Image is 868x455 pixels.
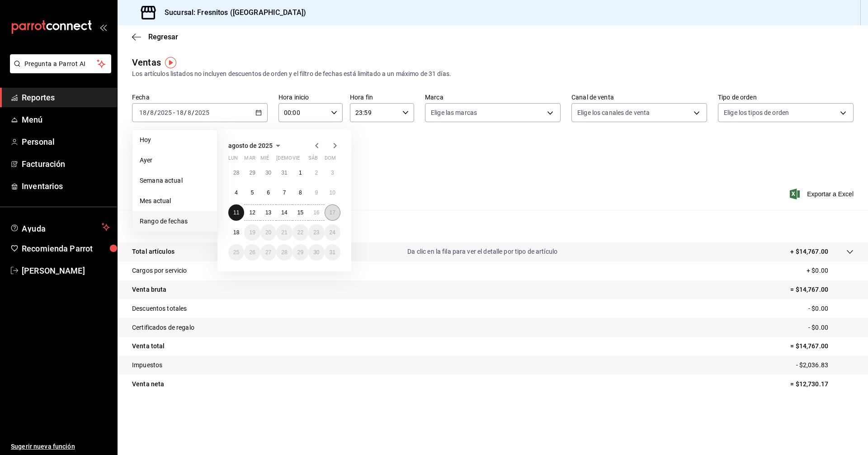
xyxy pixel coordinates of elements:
button: 28 de julio de 2025 [228,165,244,181]
span: / [147,109,150,116]
input: -- [187,109,192,116]
button: 18 de agosto de 2025 [228,224,244,241]
span: agosto de 2025 [228,142,273,149]
button: 13 de agosto de 2025 [260,204,276,221]
label: Marca [425,94,561,100]
div: Ventas [132,56,161,69]
span: Elige los canales de venta [577,108,650,117]
p: - $0.00 [808,323,854,332]
span: Mes actual [140,196,210,206]
abbr: 18 de agosto de 2025 [233,229,239,236]
p: = $14,767.00 [790,285,854,294]
abbr: miércoles [260,155,269,165]
span: Recomienda Parrot [22,242,110,255]
abbr: martes [244,155,255,165]
abbr: 10 de agosto de 2025 [330,190,335,196]
button: 15 de agosto de 2025 [292,204,308,221]
span: Inventarios [22,180,110,192]
button: 23 de agosto de 2025 [308,224,324,241]
button: 29 de agosto de 2025 [292,244,308,261]
input: -- [139,109,147,116]
button: Pregunta a Parrot AI [10,54,111,73]
p: Venta neta [132,379,164,389]
p: = $12,730.17 [790,379,854,389]
button: 6 de agosto de 2025 [260,185,276,201]
abbr: 29 de agosto de 2025 [297,249,303,256]
span: Rango de fechas [140,217,210,226]
p: Resumen [132,221,854,232]
label: Hora inicio [278,94,343,100]
button: Exportar a Excel [792,189,854,199]
label: Canal de venta [571,94,707,100]
abbr: 19 de agosto de 2025 [249,229,255,236]
p: Venta total [132,341,165,351]
p: - $2,036.83 [796,360,854,370]
button: 3 de agosto de 2025 [325,165,340,181]
p: Venta bruta [132,285,166,294]
abbr: 26 de agosto de 2025 [249,249,255,256]
p: Certificados de regalo [132,323,194,332]
abbr: 12 de agosto de 2025 [249,209,255,216]
button: 8 de agosto de 2025 [292,185,308,201]
label: Tipo de orden [718,94,854,100]
img: Tooltip marker [165,57,176,68]
input: -- [150,109,154,116]
input: ---- [157,109,172,116]
span: Sugerir nueva función [11,442,110,451]
button: agosto de 2025 [228,140,283,151]
h3: Sucursal: Fresnitos ([GEOGRAPHIC_DATA]) [157,7,306,18]
abbr: 25 de agosto de 2025 [233,249,239,256]
button: 4 de agosto de 2025 [228,185,244,201]
p: Descuentos totales [132,304,187,313]
abbr: 5 de agosto de 2025 [251,190,254,196]
button: 21 de agosto de 2025 [276,224,292,241]
span: - [173,109,175,116]
abbr: 17 de agosto de 2025 [330,209,335,216]
span: Ayer [140,156,210,165]
span: Facturación [22,158,110,170]
p: Cargos por servicio [132,266,187,275]
button: 29 de julio de 2025 [244,165,260,181]
span: Ayuda [22,222,98,232]
abbr: 3 de agosto de 2025 [331,170,334,176]
abbr: 7 de agosto de 2025 [283,190,286,196]
button: 31 de agosto de 2025 [325,244,340,261]
button: 10 de agosto de 2025 [325,185,340,201]
button: 2 de agosto de 2025 [308,165,324,181]
abbr: domingo [325,155,336,165]
span: Pregunta a Parrot AI [24,59,97,69]
button: 9 de agosto de 2025 [308,185,324,201]
input: ---- [194,109,210,116]
button: 7 de agosto de 2025 [276,185,292,201]
button: open_drawer_menu [99,24,107,31]
button: 26 de agosto de 2025 [244,244,260,261]
button: 16 de agosto de 2025 [308,204,324,221]
a: Pregunta a Parrot AI [6,66,111,75]
span: Reportes [22,91,110,104]
span: Regresar [148,33,178,41]
abbr: jueves [276,155,330,165]
button: 28 de agosto de 2025 [276,244,292,261]
abbr: 23 de agosto de 2025 [313,229,319,236]
abbr: 27 de agosto de 2025 [265,249,271,256]
button: 19 de agosto de 2025 [244,224,260,241]
abbr: 14 de agosto de 2025 [281,209,287,216]
abbr: 16 de agosto de 2025 [313,209,319,216]
abbr: 30 de julio de 2025 [265,170,271,176]
abbr: 1 de agosto de 2025 [299,170,302,176]
button: 31 de julio de 2025 [276,165,292,181]
span: Semana actual [140,176,210,185]
button: 1 de agosto de 2025 [292,165,308,181]
input: -- [176,109,184,116]
span: Personal [22,136,110,148]
abbr: sábado [308,155,318,165]
span: Hoy [140,135,210,145]
abbr: 30 de agosto de 2025 [313,249,319,256]
abbr: 24 de agosto de 2025 [330,229,335,236]
abbr: 31 de agosto de 2025 [330,249,335,256]
button: 20 de agosto de 2025 [260,224,276,241]
abbr: 31 de julio de 2025 [281,170,287,176]
button: 11 de agosto de 2025 [228,204,244,221]
button: 5 de agosto de 2025 [244,185,260,201]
